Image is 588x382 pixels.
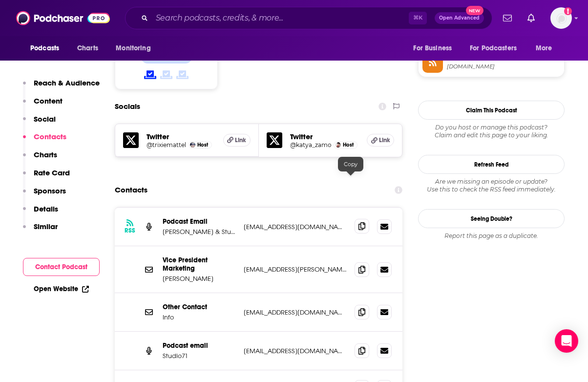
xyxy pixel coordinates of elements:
[152,10,409,26] input: Search podcasts, credits, & more...
[23,39,72,58] button: open menu
[23,186,66,204] button: Sponsors
[34,96,63,106] p: Content
[34,132,66,141] p: Contacts
[418,232,565,240] div: Report this page as a duplicate.
[34,150,57,159] p: Charts
[418,124,565,131] span: Do you host or manage this podcast?
[30,42,59,55] span: Podcasts
[223,134,251,147] a: Link
[499,10,516,26] a: Show notifications dropdown
[116,42,150,55] span: Monitoring
[34,204,58,213] p: Details
[163,217,236,226] p: Podcast Email
[34,168,70,177] p: Rate Card
[564,7,572,15] svg: Add a profile image
[115,97,140,116] h2: Socials
[550,7,572,29] img: User Profile
[190,142,195,148] img: Trixie Mattel
[163,313,236,321] p: Info
[550,7,572,29] button: Show profile menu
[197,142,208,148] span: Host
[418,178,565,193] div: Are we missing an episode or update? Use this to check the RSS feed immediately.
[23,222,58,240] button: Similar
[235,136,246,144] span: Link
[463,39,531,58] button: open menu
[163,256,236,273] p: Vice President Marketing
[34,78,100,87] p: Reach & Audience
[163,352,236,360] p: Studio71
[406,39,464,58] button: open menu
[409,12,427,24] span: ⌘ K
[23,132,66,150] button: Contacts
[147,141,186,149] a: @trixiemattel
[125,7,492,29] div: Search podcasts, credits, & more...
[163,341,236,350] p: Podcast email
[23,204,58,222] button: Details
[435,12,484,24] button: Open AdvancedNew
[550,7,572,29] span: Logged in as alignPR
[23,114,56,132] button: Social
[115,181,147,199] h2: Contacts
[163,275,236,283] p: [PERSON_NAME]
[555,329,578,353] div: Open Intercom Messenger
[290,141,332,149] a: @katya_zamo
[244,308,347,317] p: [EMAIL_ADDRESS][DOMAIN_NAME]
[338,157,363,171] div: Copy
[16,9,110,27] img: Podchaser - Follow, Share and Rate Podcasts
[163,303,236,311] p: Other Contact
[447,63,560,70] span: feeds.megaphone.fm
[336,142,341,148] img: Katya Zamolodchikova
[71,39,104,58] a: Charts
[422,52,560,73] a: RSS Feed[DOMAIN_NAME]
[524,10,539,26] a: Show notifications dropdown
[77,42,98,55] span: Charts
[418,124,565,139] div: Claim and edit this page to your liking.
[418,101,565,120] button: Claim This Podcast
[244,223,347,231] p: [EMAIL_ADDRESS][DOMAIN_NAME]
[34,285,89,293] a: Open Website
[23,96,63,114] button: Content
[343,142,354,148] span: Host
[529,39,565,58] button: open menu
[367,134,394,147] a: Link
[379,136,390,144] span: Link
[244,265,347,274] p: [EMAIL_ADDRESS][PERSON_NAME][DOMAIN_NAME]
[125,227,135,234] h3: RSS
[34,114,56,124] p: Social
[418,155,565,174] button: Refresh Feed
[34,186,66,195] p: Sponsors
[290,132,359,141] h5: Twitter
[413,42,452,55] span: For Business
[470,42,517,55] span: For Podcasters
[536,42,552,55] span: More
[23,78,100,96] button: Reach & Audience
[439,16,480,21] span: Open Advanced
[418,209,565,228] a: Seeing Double?
[466,6,483,15] span: New
[23,168,70,186] button: Rate Card
[109,39,163,58] button: open menu
[244,347,347,355] p: [EMAIL_ADDRESS][DOMAIN_NAME]
[163,228,236,236] p: [PERSON_NAME] & Studio71
[23,258,100,276] button: Contact Podcast
[23,150,57,168] button: Charts
[147,132,215,141] h5: Twitter
[34,222,58,231] p: Similar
